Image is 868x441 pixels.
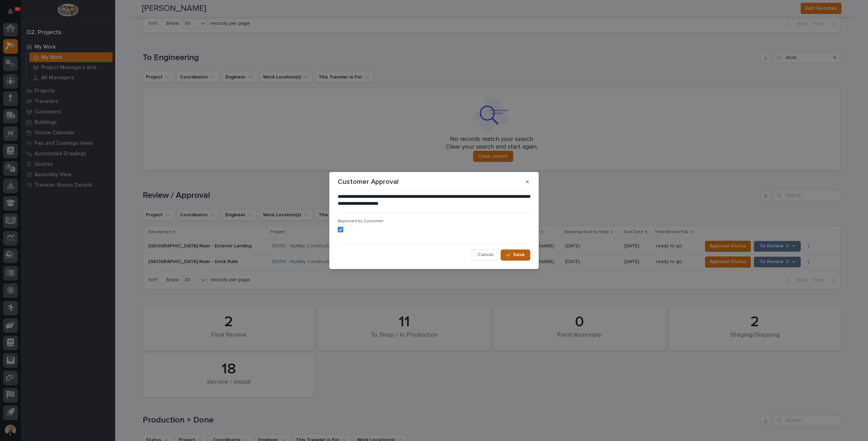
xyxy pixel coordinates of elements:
p: Customer Approval [338,178,399,186]
span: Save [513,252,525,258]
span: Cancel [478,252,493,258]
button: Save [501,249,530,261]
span: Approved by Customer [338,219,383,223]
button: Cancel [472,249,499,261]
